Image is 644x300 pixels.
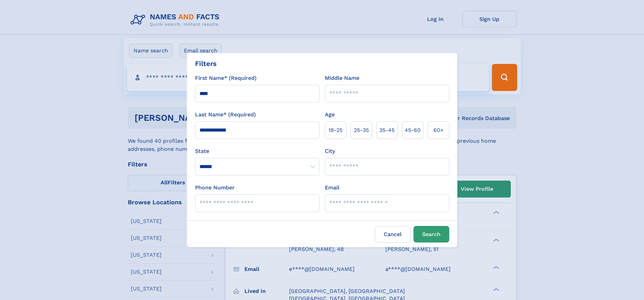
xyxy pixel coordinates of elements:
[325,111,335,119] label: Age
[413,226,449,243] button: Search
[195,74,257,82] label: First Name* (Required)
[379,126,395,134] span: 35‑45
[354,126,369,134] span: 25‑35
[433,126,444,134] span: 60+
[195,184,235,192] label: Phone Number
[195,59,217,69] div: Filters
[325,184,339,192] label: Email
[325,147,335,155] label: City
[195,147,319,155] label: State
[195,111,256,119] label: Last Name* (Required)
[405,126,421,134] span: 45‑60
[329,126,342,134] span: 18‑25
[325,74,359,82] label: Middle Name
[375,226,411,243] label: Cancel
